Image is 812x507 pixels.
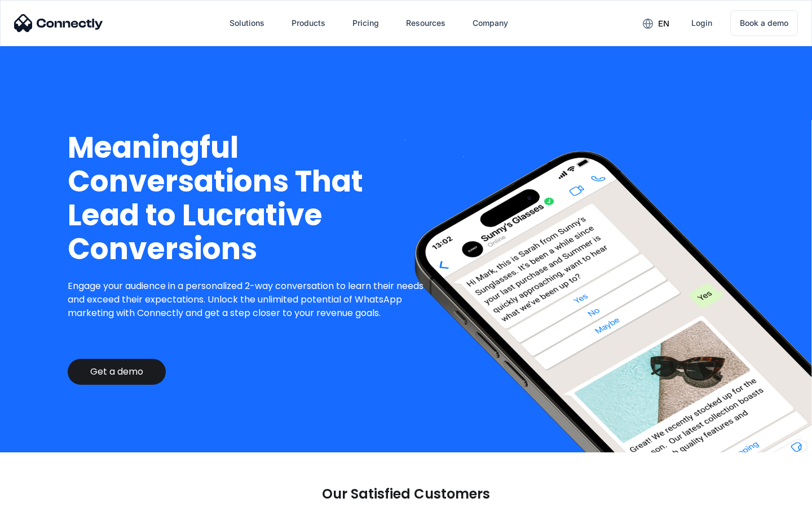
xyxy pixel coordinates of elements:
div: Login [691,15,712,31]
a: Login [682,10,721,37]
div: en [658,16,669,32]
img: Connectly Logo [14,14,103,32]
p: Our Satisfied Customers [322,486,490,502]
div: Resources [406,15,445,31]
div: Pricing [352,15,379,31]
aside: Language selected: English [11,487,68,503]
ul: Language list [23,487,68,503]
h1: Meaningful Conversations That Lead to Lucrative Conversions [68,131,433,266]
a: Pricing [343,10,388,37]
div: Solutions [230,15,264,31]
p: Engage your audience in a personalized 2-way conversation to learn their needs and exceed their e... [68,279,433,320]
div: Get a demo [90,366,143,377]
div: Company [473,15,508,31]
a: Get a demo [68,359,166,385]
a: Book a demo [730,10,798,36]
div: Products [292,15,325,31]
